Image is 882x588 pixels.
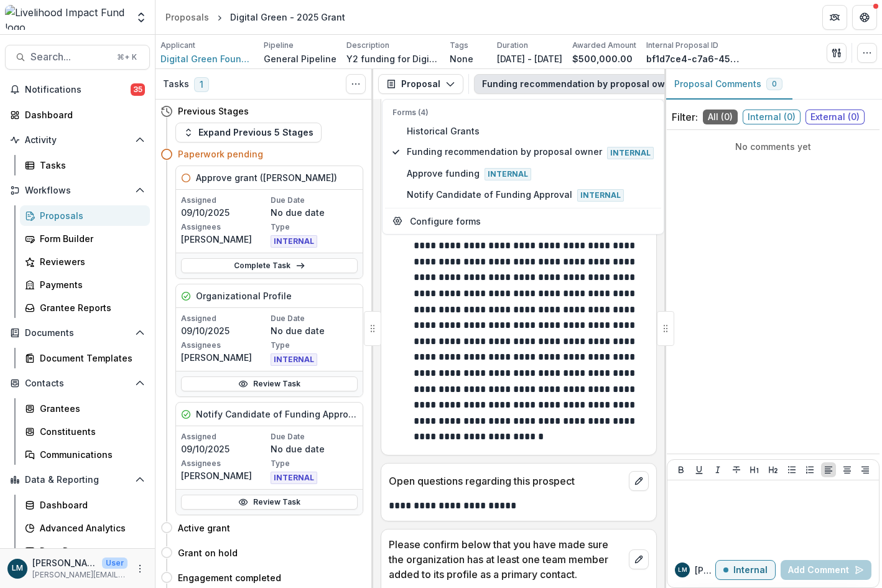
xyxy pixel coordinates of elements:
button: Get Help [852,5,877,30]
div: Document Templates [40,352,140,365]
p: Y2 funding for Digital Green to keep building out their [URL] chatbot. [346,52,440,65]
button: Bold [674,462,689,477]
div: Dashboard [25,108,140,121]
p: Type [271,458,358,469]
button: Align Center [840,462,855,477]
h4: Previous Stages [178,105,249,118]
p: Assignees [181,458,268,469]
span: 0 [772,80,777,88]
button: Open Data & Reporting [5,470,150,490]
a: Dashboard [20,495,150,515]
p: 09/10/2025 [181,324,268,337]
button: Toggle View Cancelled Tasks [346,74,366,94]
button: Add Comment [781,560,871,580]
a: Review Task [181,495,358,510]
button: Strike [729,462,744,477]
p: Assigned [181,195,268,206]
div: Reviewers [40,255,140,268]
button: Heading 2 [766,462,781,477]
p: [PERSON_NAME] [181,469,268,482]
span: INTERNAL [271,235,317,248]
a: Proposals [160,8,214,26]
button: Search... [5,45,150,70]
span: External ( 0 ) [805,110,865,124]
span: Documents [25,328,130,338]
p: Please confirm below that you have made sure the organization has at least one team member added ... [389,537,624,582]
a: Digital Green Foundation [160,52,254,65]
a: Proposals [20,205,150,226]
p: Assigned [181,431,268,442]
p: Awarded Amount [572,40,636,51]
p: No due date [271,442,358,455]
p: Assignees [181,340,268,351]
p: Assigned [181,313,268,324]
p: Type [271,340,358,351]
p: [PERSON_NAME] [695,564,715,577]
nav: breadcrumb [160,8,350,26]
button: edit [629,549,649,569]
h3: Tasks [163,79,189,90]
p: No due date [271,324,358,337]
p: None [450,52,473,65]
button: Open Workflows [5,180,150,200]
a: Payments [20,274,150,295]
div: Advanced Analytics [40,521,140,534]
h5: Notify Candidate of Funding Approval [196,408,358,421]
button: Open entity switcher [132,5,150,30]
span: 1 [194,77,209,92]
span: INTERNAL [271,353,317,366]
p: Due Date [271,195,358,206]
h5: Approve grant ([PERSON_NAME]) [196,171,337,184]
a: Reviewers [20,251,150,272]
span: All ( 0 ) [703,110,738,124]
div: Communications [40,448,140,461]
button: More [132,561,147,576]
p: Applicant [160,40,195,51]
button: Expand Previous 5 Stages [175,123,322,142]
span: Historical Grants [407,124,654,138]
a: Complete Task [181,258,358,273]
div: Tasks [40,159,140,172]
p: [PERSON_NAME] [32,556,97,569]
div: Dashboard [40,498,140,511]
a: Document Templates [20,348,150,368]
p: Internal [733,565,768,576]
div: Form Builder [40,232,140,245]
span: 35 [131,83,145,96]
h4: Active grant [178,521,230,534]
p: bf1d7ce4-c7a6-4520-9745-31638f02b3b1 [646,52,740,65]
p: [PERSON_NAME] [181,233,268,246]
a: Tasks [20,155,150,175]
p: Type [271,222,358,233]
div: Data Report [40,544,140,558]
p: [PERSON_NAME][EMAIL_ADDRESS][DOMAIN_NAME] [32,569,128,581]
a: Form Builder [20,228,150,249]
a: Constituents [20,421,150,442]
a: Communications [20,444,150,465]
button: Align Left [821,462,836,477]
a: Grantees [20,398,150,419]
span: Notifications [25,85,131,95]
div: ⌘ + K [114,50,139,64]
p: Due Date [271,431,358,442]
button: Bullet List [784,462,799,477]
span: Contacts [25,378,130,389]
p: 09/10/2025 [181,442,268,455]
p: 09/10/2025 [181,206,268,219]
span: Activity [25,135,130,146]
p: [PERSON_NAME] [181,351,268,364]
button: edit [629,471,649,491]
button: Underline [692,462,707,477]
div: Digital Green - 2025 Grant [230,11,345,24]
h4: Grant on hold [178,546,238,559]
span: Internal [485,168,531,180]
button: Proposal [378,74,463,94]
h4: Engagement completed [178,571,281,584]
p: Description [346,40,389,51]
p: Internal Proposal ID [646,40,718,51]
p: $500,000.00 [572,52,633,65]
a: Data Report [20,541,150,561]
h4: Paperwork pending [178,147,263,161]
div: Payments [40,278,140,291]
